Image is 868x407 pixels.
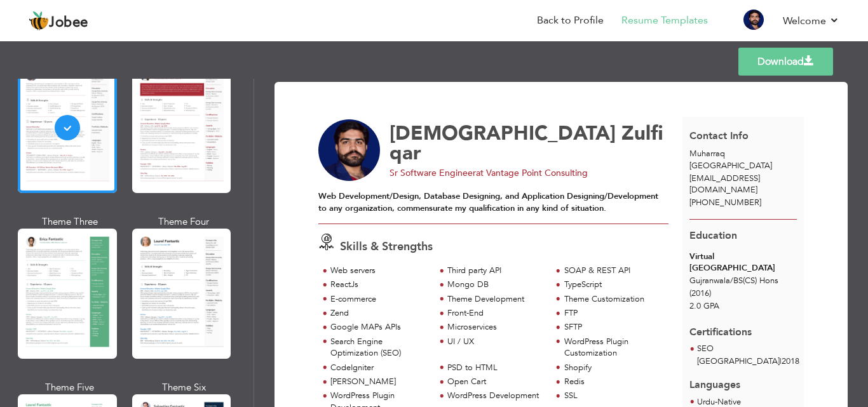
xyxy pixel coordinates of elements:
[689,129,749,143] span: Contact Info
[20,215,119,229] div: Theme Three
[697,356,799,368] p: [GEOGRAPHIC_DATA] 2018
[330,321,428,333] div: Google MAPs APIs
[447,390,545,402] div: WordPress Development
[783,13,839,29] a: Welcome
[564,390,661,402] div: SSL
[447,265,545,277] div: Third party API
[318,119,381,182] img: No image
[330,376,428,388] div: [PERSON_NAME]
[447,376,545,388] div: Open Cart
[29,11,88,31] a: Jobee
[135,215,234,229] div: Theme Four
[564,265,661,277] div: SOAP & REST API
[564,293,661,305] div: Theme Customization
[780,356,782,367] span: |
[697,343,714,354] span: SEO
[537,13,604,28] a: Back to Profile
[318,190,658,214] strong: Web Development/Design, Database Designing, and Application Designing/Development to any organiza...
[330,265,428,277] div: Web servers
[29,11,49,31] img: jobee.io
[49,16,88,30] span: Jobee
[447,336,545,348] div: UI / UX
[689,316,752,340] span: Certifications
[689,197,761,208] span: [PHONE_NUMBER]
[390,120,663,166] span: Zulfiqar
[330,336,428,359] div: Search Engine Optimization (SEO)
[390,167,476,179] span: Sr Software Engineer
[689,275,778,286] span: Gujranwala BS(CS) Hons
[135,381,234,394] div: Theme Six
[564,336,661,359] div: WordPress Plugin Customization
[564,321,661,333] div: SFTP
[743,10,764,30] img: Profile Img
[390,120,616,147] span: [DEMOGRAPHIC_DATA]
[340,239,433,255] span: Skills & Strengths
[447,279,545,291] div: Mongo DB
[689,160,772,171] span: [GEOGRAPHIC_DATA]
[330,279,428,291] div: ReactJs
[447,307,545,319] div: Front-End
[564,279,661,291] div: TypeScript
[564,376,661,388] div: Redis
[689,251,797,274] div: Virtual [GEOGRAPHIC_DATA]
[564,307,661,319] div: FTP
[476,167,588,179] span: at Vantage Point Consulting
[689,288,711,299] span: (2016)
[730,275,733,286] span: /
[447,321,545,333] div: Microservices
[330,293,428,305] div: E-commerce
[20,381,119,394] div: Theme Five
[330,307,428,319] div: Zend
[447,293,545,305] div: Theme Development
[621,13,708,28] a: Resume Templates
[689,368,740,392] span: Languages
[689,229,737,243] span: Education
[564,362,661,374] div: Shopify
[689,173,760,196] span: [EMAIL_ADDRESS][DOMAIN_NAME]
[447,362,545,374] div: PSD to HTML
[689,148,725,159] span: Muharraq
[330,362,428,374] div: CodeIgniter
[738,48,833,76] a: Download
[689,300,719,312] span: 2.0 GPA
